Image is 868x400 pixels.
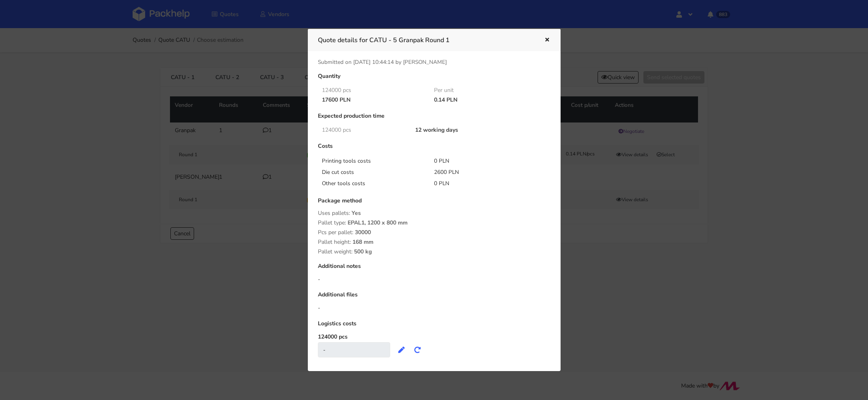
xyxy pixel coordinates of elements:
[318,113,551,125] div: Expected production time
[355,229,371,242] span: 30000
[318,143,551,155] div: Costs
[348,219,407,233] span: EPAL1, 1200 x 800 mm
[409,127,540,133] div: 12 working days
[318,292,551,304] div: Additional files
[316,157,429,165] div: Printing tools costs
[318,35,532,46] h3: Quote details for CATU - 5 Granpak Round 1
[393,343,409,357] button: Edit
[428,97,541,103] div: 0.14 PLN
[316,180,429,188] div: Other tools costs
[316,87,429,94] div: 124000 pcs
[316,168,429,176] div: Die cut costs
[318,333,348,341] label: 124000 pcs
[318,263,551,276] div: Additional notes
[318,209,350,217] span: Uses pallets:
[318,342,390,357] div: -
[318,73,551,86] div: Quantity
[318,320,551,333] div: Logistics costs
[316,97,429,103] div: 17600 PLN
[316,127,410,133] div: 124000 pcs
[409,343,426,357] button: Recalculate
[428,168,541,176] div: 2600 PLN
[318,219,346,227] span: Pallet type:
[428,87,541,94] div: Per unit
[318,198,551,210] div: Package method
[318,304,551,312] div: -
[354,248,372,261] span: 500 kg
[428,180,541,188] div: 0 PLN
[395,58,447,66] span: by [PERSON_NAME]
[318,276,551,284] div: -
[352,238,373,252] span: 168 mm
[318,248,352,255] span: Pallet weight:
[318,58,394,66] span: Submitted on [DATE] 10:44:14
[318,229,353,236] span: Pcs per pallet:
[318,238,351,246] span: Pallet height:
[352,209,361,223] span: Yes
[428,157,541,165] div: 0 PLN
